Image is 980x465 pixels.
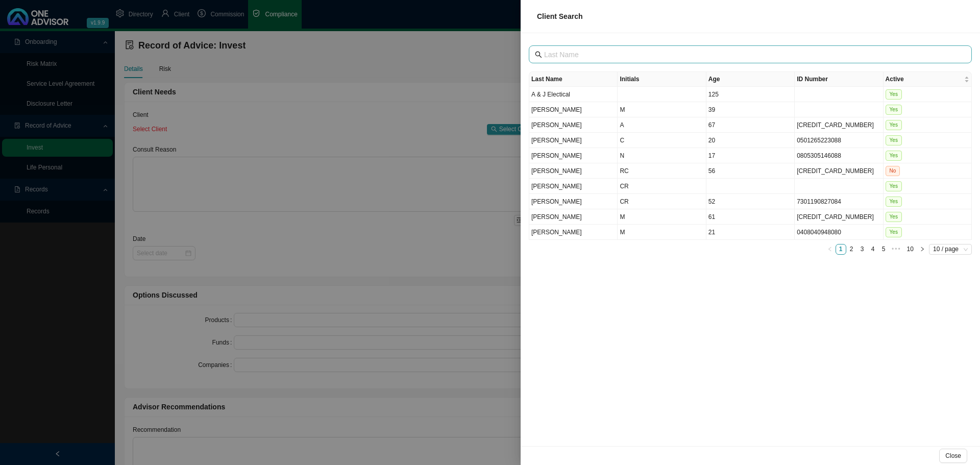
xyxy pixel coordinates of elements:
td: [CREDIT_CARD_NUMBER] [795,209,883,225]
td: [CREDIT_CARD_NUMBER] [795,117,883,133]
span: search [535,51,542,58]
a: 3 [857,244,867,254]
td: [PERSON_NAME] [529,163,618,179]
button: Close [939,449,967,463]
span: 39 [708,106,715,113]
a: 4 [868,244,878,254]
input: Last Name [544,49,959,60]
span: Yes [886,197,902,207]
td: N [618,148,706,163]
span: Yes [886,135,902,145]
span: Active [886,74,962,84]
span: Close [945,451,961,461]
td: [PERSON_NAME] [529,133,618,148]
li: Next Page [917,244,928,255]
li: 10 [903,244,917,255]
li: Next 5 Pages [889,244,903,255]
span: Yes [886,227,902,237]
a: 2 [847,244,856,254]
td: 7301190827084 [795,194,883,209]
span: Yes [886,120,902,130]
td: CR [618,179,706,194]
span: No [886,166,900,176]
td: [PERSON_NAME] [529,148,618,163]
li: 4 [868,244,878,255]
span: Yes [886,105,902,115]
span: Yes [886,89,902,100]
span: left [827,247,832,252]
td: CR [618,194,706,209]
span: 17 [708,152,715,159]
th: Age [706,72,795,87]
span: 20 [708,137,715,144]
li: 2 [846,244,857,255]
span: 21 [708,229,715,236]
td: [CREDIT_CARD_NUMBER] [795,163,883,179]
td: [PERSON_NAME] [529,194,618,209]
th: Active [884,72,972,87]
div: Page Size [929,244,972,255]
td: C [618,133,706,148]
td: 0805305146088 [795,148,883,163]
th: Initials [618,72,706,87]
span: Yes [886,181,902,191]
td: [PERSON_NAME] [529,209,618,225]
td: M [618,225,706,240]
span: ••• [889,244,903,255]
td: M [618,102,706,117]
span: 56 [708,167,715,175]
td: A & J Electical [529,87,618,102]
td: M [618,209,706,225]
span: Client Search [537,12,582,20]
a: 10 [904,244,917,254]
span: right [920,247,925,252]
li: 5 [878,244,889,255]
span: Yes [886,212,902,222]
th: Last Name [529,72,618,87]
td: A [618,117,706,133]
span: 10 / page [933,244,968,254]
td: [PERSON_NAME] [529,117,618,133]
td: [PERSON_NAME] [529,179,618,194]
span: Yes [886,151,902,161]
span: 52 [708,198,715,205]
td: [PERSON_NAME] [529,102,618,117]
li: 1 [836,244,846,255]
button: left [825,244,836,255]
span: 67 [708,121,715,129]
a: 5 [879,244,889,254]
span: 125 [708,91,719,98]
li: Previous Page [825,244,836,255]
td: [PERSON_NAME] [529,225,618,240]
span: 61 [708,213,715,221]
button: right [917,244,928,255]
a: 1 [836,244,846,254]
td: 0408040948080 [795,225,883,240]
td: RC [618,163,706,179]
th: ID Number [795,72,883,87]
td: 0501265223088 [795,133,883,148]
